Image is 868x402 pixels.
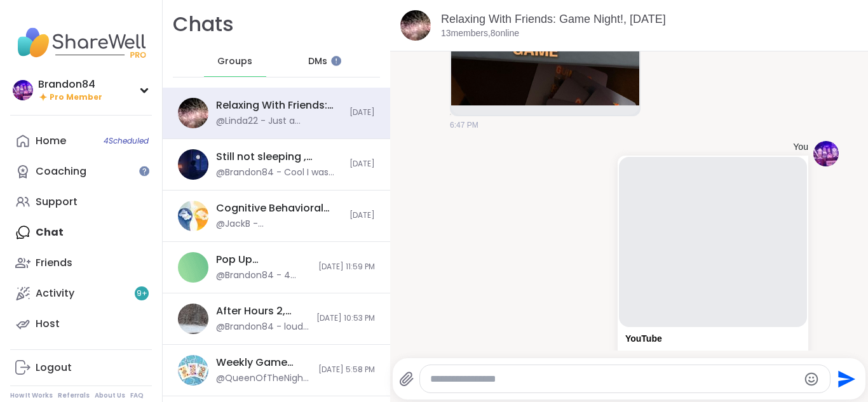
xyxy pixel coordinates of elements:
[10,278,152,309] a: Activity9+
[36,256,72,270] div: Friends
[349,210,375,221] span: [DATE]
[58,391,90,400] a: Referrals
[13,80,33,100] img: Brandon84
[10,156,152,187] a: Coaching
[178,355,208,385] img: Weekly Game Night, Sep 09
[216,150,342,164] div: Still not sleeping , [DATE]
[36,134,66,148] div: Home
[10,309,152,339] a: Host
[36,164,86,178] div: Coaching
[216,218,342,231] div: @JackB - @Charlie_Lovewitch I'm great at establishing boundaries, but when someone challenges the...
[316,313,375,324] span: [DATE] 10:53 PM
[10,126,152,156] a: Home4Scheduled
[10,352,152,383] a: Logout
[318,365,375,375] span: [DATE] 5:58 PM
[804,372,819,387] button: Emoji picker
[216,98,342,112] div: Relaxing With Friends: Game Night!, [DATE]
[625,333,662,344] a: Attachment
[216,321,309,333] div: @Brandon84 - loud music
[137,288,147,299] span: 9 +
[10,187,152,217] a: Support
[173,10,234,39] h1: Chats
[178,252,208,283] img: Pop Up Brandomness Show and Tell, Sep 10
[793,141,808,154] h4: You
[318,262,375,272] span: [DATE] 11:59 PM
[10,248,152,278] a: Friends
[349,159,375,170] span: [DATE]
[400,10,431,41] img: Relaxing With Friends: Game Night!, Sep 09
[130,391,144,400] a: FAQ
[36,361,72,375] div: Logout
[813,141,839,166] img: https://sharewell-space-live.sfo3.digitaloceanspaces.com/user-generated/fdc651fc-f3db-4874-9fa7-0...
[216,253,311,267] div: Pop Up Brandomness Show and Tell, [DATE]
[36,195,78,209] div: Support
[625,349,801,360] div: How High - I Need Money $$$ (high res)
[216,115,342,128] div: @Linda22 - Just a question...It is dated [DATE]?
[139,166,149,176] iframe: Spotlight
[441,27,519,40] p: 13 members, 8 online
[430,373,799,385] textarea: Type your message
[178,98,208,128] img: Relaxing With Friends: Game Night!, Sep 09
[178,201,208,231] img: Cognitive Behavioral Coaching: Shifting Self-Talk, Sep 09
[38,77,102,91] div: Brandon84
[216,304,309,318] div: After Hours 2, [DATE]
[216,269,311,282] div: @Brandon84 - 4 shiggity
[50,92,102,103] span: Pro Member
[95,391,125,400] a: About Us
[10,391,53,400] a: How It Works
[216,201,342,215] div: Cognitive Behavioral Coaching: Shifting Self-Talk, [DATE]
[217,55,252,68] span: Groups
[831,365,859,393] button: Send
[216,166,342,179] div: @Brandon84 - Cool I was worried about you...I was like I hope Sunshine is Ok
[308,55,327,68] span: DMs
[450,119,478,131] span: 6:47 PM
[10,20,152,65] img: ShareWell Nav Logo
[36,286,74,300] div: Activity
[349,107,375,118] span: [DATE]
[178,149,208,180] img: Still not sleeping , Sep 10
[104,136,149,146] span: 4 Scheduled
[216,356,311,370] div: Weekly Game Night, [DATE]
[216,372,311,385] div: @QueenOfTheNight - The janitors were so happy they through us an epic surprise party!
[36,317,60,331] div: Host
[178,304,208,334] img: After Hours 2, Sep 10
[331,56,341,66] iframe: Spotlight
[619,157,807,327] iframe: How High - I Need Money $$$ (high res)
[441,13,666,25] a: Relaxing With Friends: Game Night!, [DATE]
